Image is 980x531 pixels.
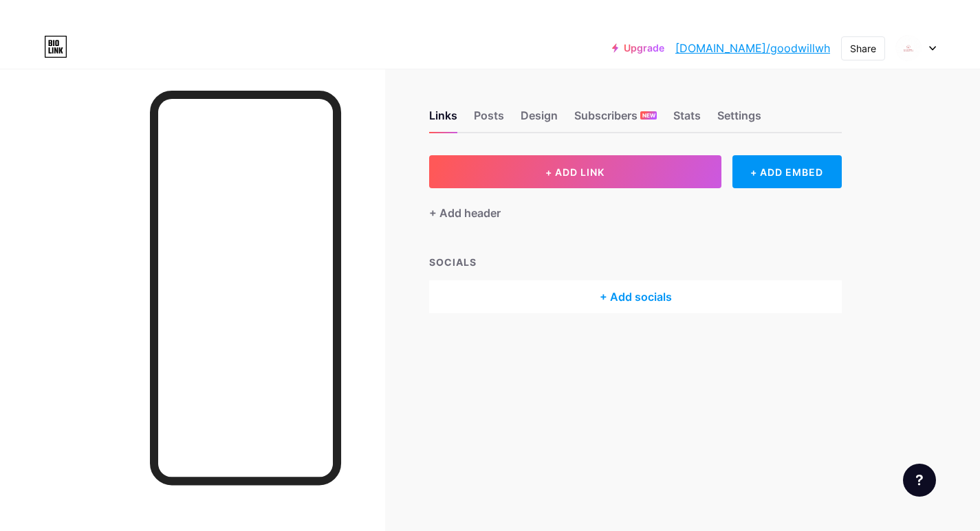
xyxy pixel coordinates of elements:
a: [DOMAIN_NAME]/goodwillwh [675,40,830,56]
div: + Add header [429,205,501,221]
div: Posts [474,107,504,132]
div: + Add socials [429,280,842,313]
div: Settings [717,107,761,132]
a: Upgrade [612,43,664,54]
div: + ADD EMBED [732,155,842,188]
button: + ADD LINK [429,155,721,188]
div: Share [850,41,876,56]
span: + ADD LINK [545,166,605,178]
div: Design [521,107,558,132]
div: Subscribers [574,107,657,132]
div: Stats [673,107,701,132]
div: Links [429,107,457,132]
img: Good Will Conveyancing [895,35,922,61]
span: NEW [642,111,655,120]
div: SOCIALS [429,255,842,269]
